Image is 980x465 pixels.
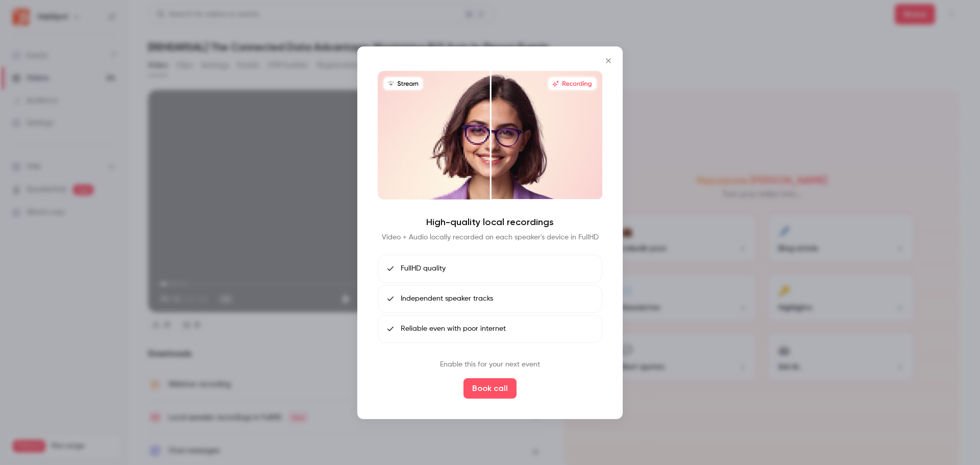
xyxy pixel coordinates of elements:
button: Book call [463,378,517,399]
h4: High-quality local recordings [426,216,554,228]
p: Enable this for your next event [440,359,540,370]
p: Video + Audio locally recorded on each speaker's device in FullHD [382,232,599,242]
span: Independent speaker tracks [401,293,493,304]
span: FullHD quality [401,263,446,274]
span: Reliable even with poor internet [401,324,506,334]
button: Close [598,50,619,70]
